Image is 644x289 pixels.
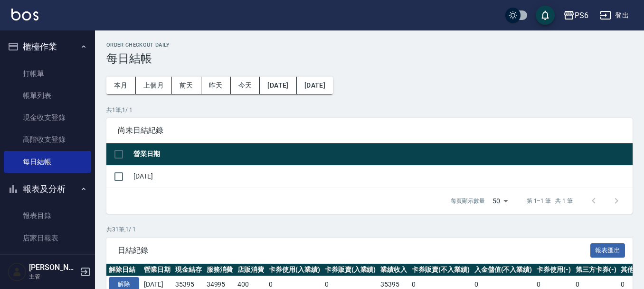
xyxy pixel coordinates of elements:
th: 店販消費 [235,264,266,276]
a: 報表目錄 [4,205,91,227]
img: Person [8,262,27,281]
button: 前天 [172,77,201,94]
button: [DATE] [297,77,333,94]
th: 入金儲值(不入業績) [472,264,535,276]
td: [DATE] [131,165,633,188]
p: 主管 [29,272,77,281]
div: PS6 [575,10,588,21]
button: 櫃檯作業 [4,34,91,59]
a: 高階收支登錄 [4,129,91,150]
button: save [536,6,555,25]
button: 上個月 [136,77,172,94]
th: 營業日期 [131,143,633,166]
img: Logo [11,9,38,20]
h3: 每日結帳 [106,52,633,65]
th: 卡券販賣(不入業績) [409,264,472,276]
p: 第 1–1 筆 共 1 筆 [527,197,573,205]
button: 本月 [106,77,136,94]
th: 營業日期 [142,264,173,276]
th: 解除日結 [106,264,142,276]
button: 報表匯出 [590,243,625,258]
p: 每頁顯示數量 [451,197,485,205]
button: [DATE] [260,77,296,94]
a: 現金收支登錄 [4,107,91,129]
button: 報表及分析 [4,177,91,201]
th: 卡券販賣(入業績) [322,264,379,276]
a: 打帳單 [4,63,91,85]
a: 互助日報表 [4,249,91,271]
th: 卡券使用(-) [534,264,573,276]
p: 共 1 筆, 1 / 1 [106,106,633,114]
button: 今天 [231,77,260,94]
a: 帳單列表 [4,85,91,107]
span: 日結紀錄 [118,246,590,255]
th: 卡券使用(入業績) [266,264,322,276]
button: 昨天 [201,77,231,94]
a: 每日結帳 [4,151,91,173]
div: 50 [489,188,511,214]
th: 第三方卡券(-) [573,264,619,276]
button: PS6 [559,6,592,25]
span: 尚未日結紀錄 [118,126,621,135]
th: 服務消費 [204,264,236,276]
h2: Order checkout daily [106,42,633,48]
a: 店家日報表 [4,227,91,249]
p: 共 31 筆, 1 / 1 [106,225,633,234]
a: 報表匯出 [590,245,625,254]
button: 登出 [596,7,633,24]
h5: [PERSON_NAME] [29,263,77,272]
th: 現金結存 [173,264,204,276]
th: 業績收入 [378,264,409,276]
